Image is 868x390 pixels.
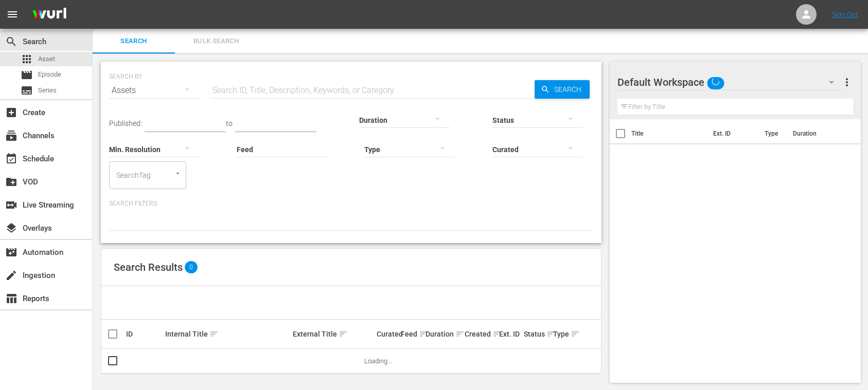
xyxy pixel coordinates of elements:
button: Open [173,169,183,178]
p: Search Filters: [109,199,593,208]
div: Duration [426,328,462,340]
span: Live Streaming [5,199,17,211]
span: VOD [5,176,17,188]
div: Curated [377,330,398,338]
span: sort [209,329,219,339]
span: more_vert [841,76,853,88]
span: Loading... [364,357,392,365]
button: Search [535,80,590,99]
div: Ext. ID [499,330,521,338]
div: Assets [109,76,200,105]
span: Bulk Search [181,35,251,47]
th: Ext. ID [707,119,758,148]
span: sort [339,329,348,339]
span: Automation [5,246,17,258]
span: sort [455,329,465,339]
th: Title [631,119,707,148]
span: sort [492,329,502,339]
span: Search [550,80,590,99]
span: Reports [5,292,17,305]
span: sort [571,329,580,339]
div: External Title [293,328,373,340]
span: Episode [38,69,61,80]
span: menu [6,8,19,21]
img: ans4CAIJ8jUAAAAAAAAAAAAAAAAAAAAAAAAgQb4GAAAAAAAAAAAAAAAAAAAAAAAAJMjXAAAAAAAAAAAAAAAAAAAAAAAAgAT5G... [25,3,74,27]
div: Type [553,328,570,340]
span: sort [419,329,428,339]
span: 0 [185,261,198,273]
th: Duration [787,119,848,148]
span: Published: [109,119,142,127]
span: Overlays [5,222,17,234]
span: Series [21,84,33,97]
span: Asset [38,54,55,64]
div: ID [126,330,162,338]
span: Channels [5,129,17,142]
button: more_vert [841,70,853,95]
div: Default Workspace [617,68,844,97]
div: Created [465,328,496,340]
span: Series [38,85,57,96]
div: Status [524,328,550,340]
span: Episode [21,69,33,81]
div: Internal Title [165,328,290,340]
a: Sign Out [831,10,858,18]
span: Create [5,106,17,119]
span: Search [5,35,17,48]
span: sort [546,329,556,339]
span: Asset [21,53,33,65]
span: Schedule [5,153,17,165]
span: Search Results [114,261,183,273]
div: Feed [401,328,422,340]
th: Type [758,119,787,148]
span: to [226,119,233,127]
span: Ingestion [5,269,17,282]
span: Search [99,35,169,47]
